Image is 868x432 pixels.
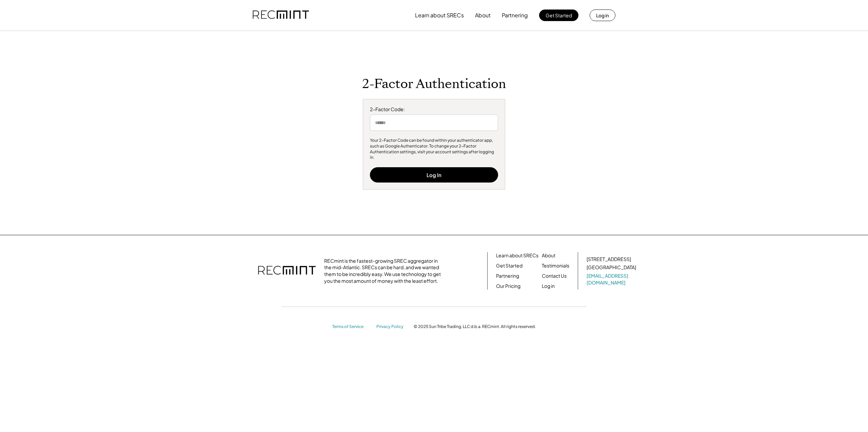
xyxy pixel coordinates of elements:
[587,273,637,286] a: [EMAIL_ADDRESS][DOMAIN_NAME]
[539,10,578,21] button: Get Started
[370,138,498,160] div: Your 2-Factor Code can be found within your authenticator app, such as Google Authenticator. To c...
[376,324,407,330] a: Privacy Policy
[475,8,491,22] button: About
[253,4,309,27] img: recmint-logotype%403x.png
[496,252,538,259] a: Learn about SRECs
[362,76,506,92] h1: 2-Factor Authentication
[332,324,370,330] a: Terms of Service
[370,106,498,113] div: 2-Factor Code:
[542,262,569,269] a: Testimonials
[502,8,528,22] button: Partnering
[542,252,555,259] a: About
[590,10,615,21] button: Log in
[496,273,519,279] a: Partnering
[415,8,464,22] button: Learn about SRECs
[587,264,636,271] div: [GEOGRAPHIC_DATA]
[370,167,498,183] button: Log In
[258,259,316,283] img: recmint-logotype%403x.png
[587,256,631,263] div: [STREET_ADDRESS]
[324,258,445,284] div: RECmint is the fastest-growing SREC aggregator in the mid-Atlantic. SRECs can be hard, and we wan...
[414,324,536,329] div: © 2025 Sun Tribe Trading, LLC d.b.a. RECmint. All rights reserved.
[496,262,522,269] a: Get Started
[542,273,567,279] a: Contact Us
[542,283,555,290] a: Log in
[496,283,520,290] a: Our Pricing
